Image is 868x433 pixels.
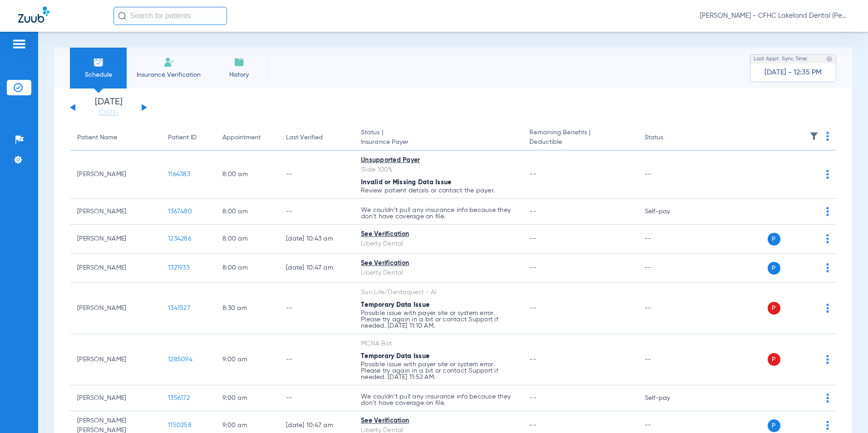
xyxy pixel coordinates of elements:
[529,356,536,363] span: --
[764,68,822,77] span: [DATE] - 12:35 PM
[768,233,780,246] span: P
[215,385,279,411] td: 9:00 AM
[361,207,515,220] p: We couldn’t pull any insurance info because they don’t have coverage on file.
[279,151,354,199] td: --
[361,165,515,175] div: Slide 100%
[361,239,515,249] div: Liberty Dental
[768,419,780,432] span: P
[70,385,161,411] td: [PERSON_NAME]
[361,138,515,147] span: Insurance Payer
[215,334,279,385] td: 9:00 AM
[168,133,197,143] div: Patient ID
[217,70,261,79] span: History
[77,133,117,143] div: Patient Name
[234,57,245,68] img: History
[70,254,161,283] td: [PERSON_NAME]
[279,254,354,283] td: [DATE] 10:47 AM
[70,225,161,254] td: [PERSON_NAME]
[77,70,120,79] span: Schedule
[279,283,354,334] td: --
[279,199,354,225] td: --
[279,385,354,411] td: --
[168,305,190,311] span: 1341527
[826,170,829,179] img: group-dot-blue.svg
[168,422,192,428] span: 1150258
[222,133,271,143] div: Appointment
[826,355,829,364] img: group-dot-blue.svg
[70,334,161,385] td: [PERSON_NAME]
[826,132,829,141] img: group-dot-blue.svg
[286,133,323,143] div: Last Verified
[70,151,161,199] td: [PERSON_NAME]
[12,39,26,49] img: hamburger-icon
[529,236,536,242] span: --
[168,208,192,215] span: 1367480
[168,236,191,242] span: 1234286
[215,254,279,283] td: 8:00 AM
[215,199,279,225] td: 8:00 AM
[361,288,515,297] div: Sun Life/Dentaquest - AI
[529,265,536,271] span: --
[754,54,808,64] span: Last Appt. Sync Time:
[637,334,699,385] td: --
[529,138,630,147] span: Deductible
[215,225,279,254] td: 8:00 AM
[361,268,515,278] div: Liberty Dental
[133,70,204,79] span: Insurance Verification
[361,156,515,165] div: Unsupported Payer
[93,57,104,68] img: Schedule
[70,199,161,225] td: [PERSON_NAME]
[768,262,780,275] span: P
[361,259,515,268] div: See Verification
[168,265,189,271] span: 1321933
[826,304,829,313] img: group-dot-blue.svg
[168,356,192,363] span: 1285094
[286,133,346,143] div: Last Verified
[768,353,780,366] span: P
[118,12,126,20] img: Search Icon
[163,57,174,68] img: Manual Insurance Verification
[81,108,136,118] a: [DATE]
[529,422,536,428] span: --
[826,56,833,62] img: last sync help info
[361,394,515,406] p: We couldn’t pull any insurance info because they don’t have coverage on file.
[361,310,515,329] p: Possible issue with payer site or system error. Please try again in a bit or contact Support if n...
[18,7,49,23] img: Zuub Logo
[168,171,190,177] span: 1164383
[279,334,354,385] td: --
[361,187,515,194] p: Review patient details or contact the payer.
[529,208,536,215] span: --
[637,125,699,151] th: Status
[637,225,699,254] td: --
[81,98,136,118] li: [DATE]
[215,283,279,334] td: 8:30 AM
[77,133,153,143] div: Patient Name
[522,125,637,151] th: Remaining Benefits |
[279,225,354,254] td: [DATE] 10:43 AM
[809,132,819,141] img: filter.svg
[637,283,699,334] td: --
[529,395,536,401] span: --
[637,385,699,411] td: Self-pay
[361,339,515,349] div: MCNA Bot
[637,151,699,199] td: --
[826,234,829,243] img: group-dot-blue.svg
[354,125,522,151] th: Status |
[826,263,829,272] img: group-dot-blue.svg
[826,421,829,430] img: group-dot-blue.svg
[361,353,429,359] span: Temporary Data Issue
[529,171,536,177] span: --
[222,133,261,143] div: Appointment
[768,302,780,315] span: P
[637,254,699,283] td: --
[70,283,161,334] td: [PERSON_NAME]
[215,151,279,199] td: 8:00 AM
[361,230,515,239] div: See Verification
[361,302,429,308] span: Temporary Data Issue
[700,11,850,20] span: [PERSON_NAME] - CFHC Lakeland Dental (Peds)
[826,207,829,216] img: group-dot-blue.svg
[168,133,208,143] div: Patient ID
[529,305,536,311] span: --
[361,416,515,426] div: See Verification
[361,361,515,380] p: Possible issue with payer site or system error. Please try again in a bit or contact Support if n...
